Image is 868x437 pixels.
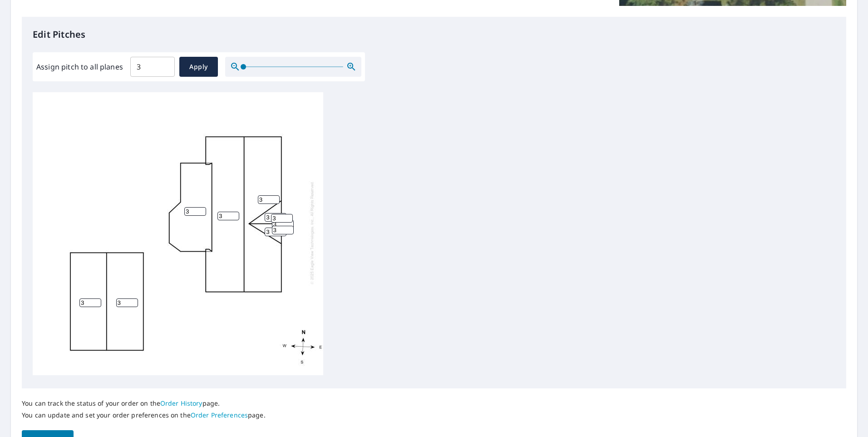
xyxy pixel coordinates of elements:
p: You can track the status of your order on the page. [22,399,266,407]
a: Order History [160,399,202,407]
input: 00.0 [130,54,175,79]
button: Apply [179,57,218,77]
p: Edit Pitches [33,28,835,41]
a: Order Preferences [191,411,248,419]
label: Assign pitch to all planes [36,61,123,72]
span: Apply [187,61,211,73]
p: You can update and set your order preferences on the page. [22,411,266,419]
